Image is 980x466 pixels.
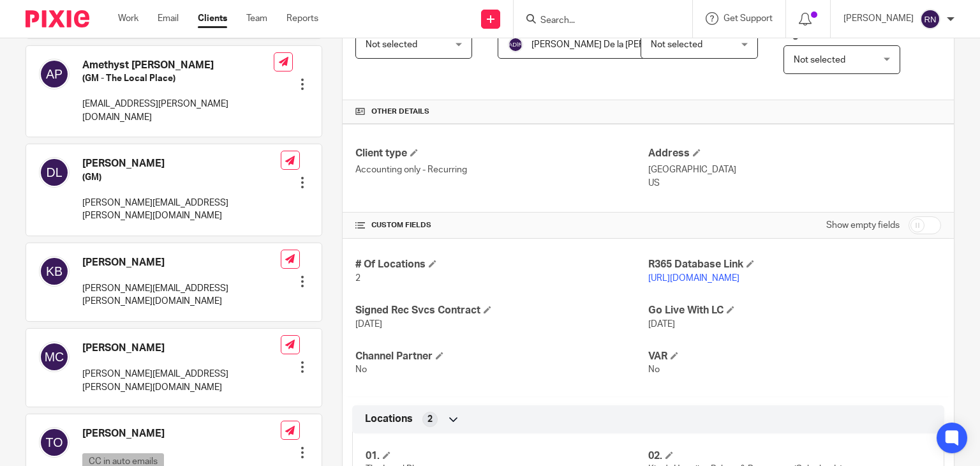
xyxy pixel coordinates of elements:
p: [EMAIL_ADDRESS][PERSON_NAME][DOMAIN_NAME] [82,98,274,124]
h4: Address [648,147,941,160]
h4: [PERSON_NAME] [82,342,281,355]
h4: [PERSON_NAME] [82,256,281,269]
span: AP - Vendor/Invoice Mgmt [783,14,879,39]
p: [PERSON_NAME][EMAIL_ADDRESS][PERSON_NAME][DOMAIN_NAME] [82,282,281,308]
h4: CUSTOM FIELDS [355,220,648,230]
p: [PERSON_NAME][EMAIL_ADDRESS][PERSON_NAME][DOMAIN_NAME] [82,197,281,223]
input: Search [539,15,654,27]
img: svg%3E [920,9,940,29]
h4: Go Live With LC [648,304,941,317]
img: svg%3E [39,59,70,89]
h4: Signed Rec Svcs Contract [355,304,648,317]
img: svg%3E [39,427,70,458]
img: svg%3E [39,342,70,372]
h4: # Of Locations [355,258,648,271]
img: svg%3E [39,157,70,188]
span: Not selected [366,40,417,49]
img: svg%3E [508,37,523,52]
label: Show empty fields [826,219,900,232]
h4: [PERSON_NAME] [82,157,281,170]
a: [URL][DOMAIN_NAME] [648,274,739,283]
a: Reports [286,12,318,25]
span: Locations [365,412,413,426]
span: No [355,365,367,374]
span: 2 [355,274,360,283]
h4: Client type [355,147,648,160]
span: Other details [371,107,429,117]
p: [PERSON_NAME] [843,12,914,25]
h5: (GM) [82,171,281,184]
a: Work [118,12,138,25]
a: Clients [198,12,227,25]
h4: [PERSON_NAME] [82,427,281,440]
a: Team [246,12,267,25]
span: No [648,365,660,374]
p: [GEOGRAPHIC_DATA] [648,163,941,176]
img: Pixie [26,10,89,27]
span: Get Support [724,14,773,23]
h4: Channel Partner [355,350,648,363]
a: Email [158,12,179,25]
h4: Amethyst [PERSON_NAME] [82,59,274,72]
h4: VAR [648,350,941,363]
span: [PERSON_NAME] De la [PERSON_NAME] [531,40,695,49]
p: Accounting only - Recurring [355,163,648,176]
p: [PERSON_NAME][EMAIL_ADDRESS][PERSON_NAME][DOMAIN_NAME] [82,368,281,394]
h4: 02. [648,449,931,463]
span: [DATE] [648,320,675,329]
span: Not selected [651,40,702,49]
span: [DATE] [355,320,382,329]
span: 2 [427,413,433,426]
h4: 01. [366,449,648,463]
h5: (GM - The Local Place) [82,72,274,85]
h4: R365 Database Link [648,258,941,271]
p: US [648,177,941,190]
span: Not selected [794,56,845,64]
img: svg%3E [39,256,70,287]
